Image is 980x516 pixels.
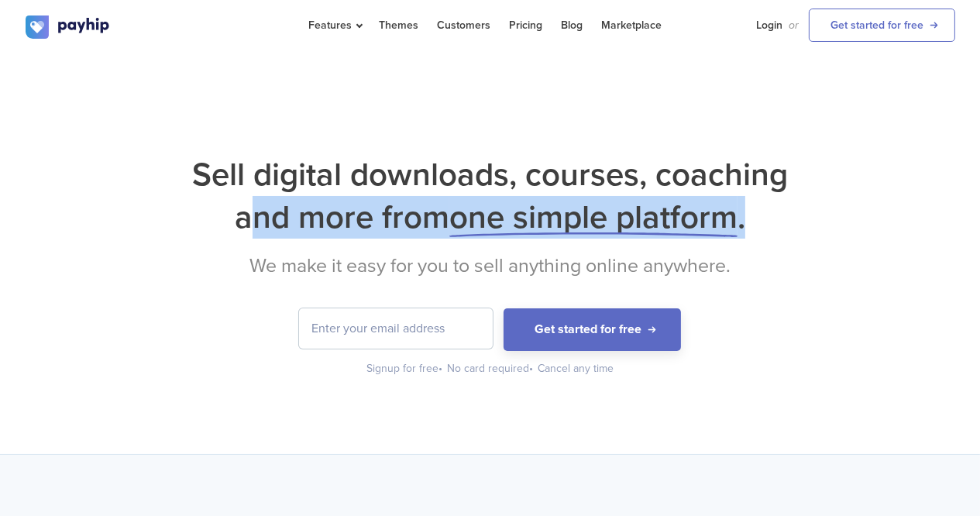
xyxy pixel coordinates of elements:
div: No card required [447,361,535,377]
span: • [529,362,533,375]
span: . [738,198,745,237]
a: Get started for free [809,9,955,42]
div: Cancel any time [538,361,614,377]
span: Features [309,19,360,32]
button: Get started for free [504,308,681,351]
h1: Sell digital downloads, courses, coaching and more from [26,153,955,239]
div: Signup for free [366,361,444,377]
h2: We make it easy for you to sell anything online anywhere. [26,254,955,277]
img: logo.svg [26,15,111,39]
input: Enter your email address [299,308,493,349]
span: • [438,362,442,375]
span: one simple platform [449,198,738,237]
